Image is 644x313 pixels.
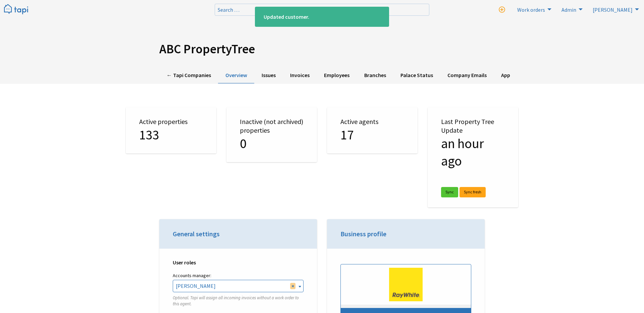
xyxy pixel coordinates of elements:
[340,229,471,239] h3: Business profile
[254,67,283,84] a: Issues
[290,283,296,289] span: Remove all items
[357,67,393,84] a: Branches
[499,7,505,13] i: New work order
[441,135,484,169] span: 9/9/2025 at 8:00am
[317,67,357,84] a: Employees
[327,107,418,153] div: Active agents
[159,67,218,84] a: ← Tapi Companies
[218,6,239,13] span: Search …
[441,187,458,197] a: Sync
[173,280,304,292] span: Rebekah Osborne
[139,126,159,143] span: 133
[428,107,518,207] div: Last Property Tree Update
[517,6,545,13] span: Work orders
[173,280,303,292] span: Rebekah Osborne
[226,107,317,162] div: Inactive (not archived) properties
[389,268,423,301] img: .jpg
[393,67,440,84] a: Palace Status
[173,271,304,280] label: Accounts manager:
[340,126,354,143] span: 17
[561,6,576,13] span: Admin
[440,67,494,84] a: Company Emails
[589,4,641,15] a: [PERSON_NAME]
[494,67,518,84] a: App
[255,7,389,27] div: Updated customer.
[218,67,254,84] a: Overview
[126,107,216,153] div: Active properties
[240,135,247,152] span: 0
[4,4,28,15] img: Tapi logo
[593,6,633,13] span: [PERSON_NAME]
[173,229,304,239] h3: General settings
[589,4,641,15] li: Rebekah
[159,42,485,57] h1: ABC PropertyTree
[173,259,196,266] strong: User roles
[557,4,584,15] a: Admin
[460,187,486,197] a: Sync fresh
[283,67,317,84] a: Invoices
[173,295,304,307] p: Optional. Tapi will assign all incoming invoices without a work order to this agent.
[513,4,553,15] a: Work orders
